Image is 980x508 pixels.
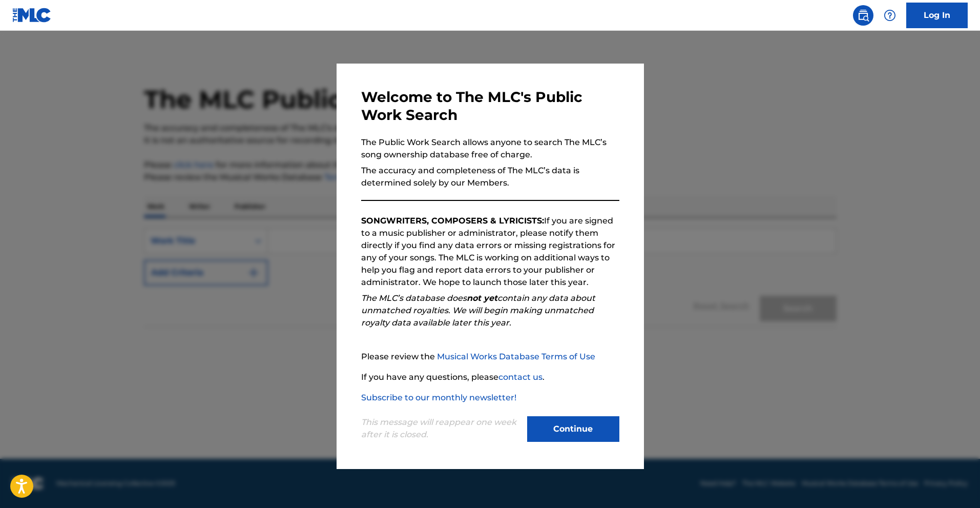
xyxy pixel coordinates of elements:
p: This message will reappear one week after it is closed. [361,416,521,441]
em: The MLC’s database does contain any data about unmatched royalties. We will begin making unmatche... [361,293,595,328]
h3: Welcome to The MLC's Public Work Search [361,88,619,124]
p: The Public Work Search allows anyone to search The MLC’s song ownership database free of charge. [361,136,619,161]
p: Please review the [361,351,619,363]
a: contact us [498,372,543,382]
a: Public Search [853,5,873,26]
a: Subscribe to our monthly newsletter! [361,393,516,402]
strong: SONGWRITERS, COMPOSERS & LYRICISTS: [361,216,544,226]
button: Continue [527,416,619,442]
p: The accuracy and completeness of The MLC’s data is determined solely by our Members. [361,165,619,189]
img: help [884,9,896,22]
img: search [857,9,869,22]
div: Help [880,5,900,26]
p: If you are signed to a music publisher or administrator, please notify them directly if you find ... [361,215,619,289]
p: If you have any questions, please . [361,371,619,383]
a: Musical Works Database Terms of Use [437,352,595,361]
img: MLC Logo [12,8,52,23]
a: Log In [906,3,968,28]
strong: not yet [467,293,497,303]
